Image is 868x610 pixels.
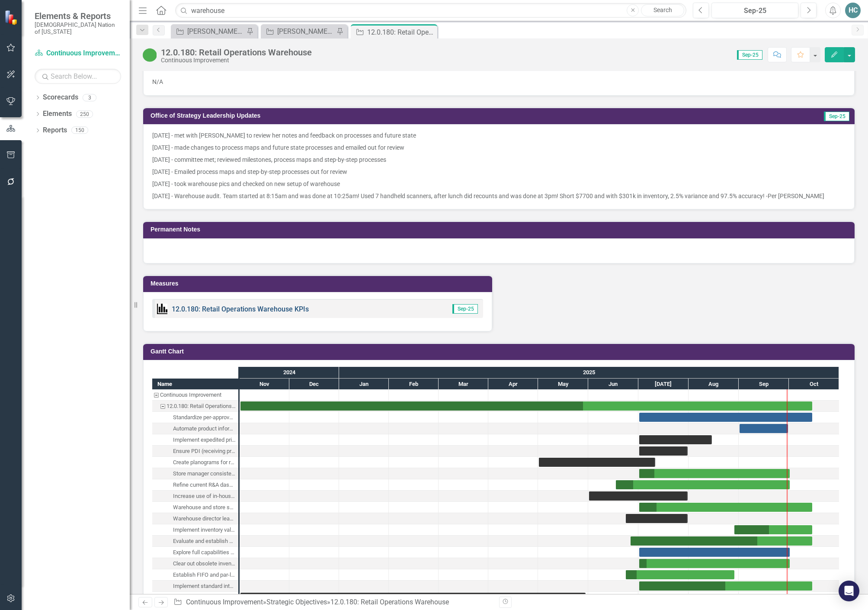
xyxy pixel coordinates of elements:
[4,9,20,26] img: ClearPoint Strategy
[367,27,435,38] div: 12.0.180: Retail Operations Warehouse
[639,548,790,557] div: Task: Start date: 2025-07-01 End date: 2025-10-01
[152,592,238,603] div: Task: Start date: 2024-11-01 End date: 2025-05-30
[439,379,488,390] div: Mar
[157,304,167,314] img: Performance Management
[173,446,236,457] div: Ensure PDI (receiving product) training for manager/supervisors
[152,558,238,569] div: Clear out obsolete inventory
[152,491,238,502] div: Task: Start date: 2025-06-01 End date: 2025-07-31
[161,48,312,57] div: 12.0.180: Retail Operations Warehouse
[152,379,238,389] div: Name
[152,536,238,547] div: Task: Start date: 2025-06-26 End date: 2025-10-15
[35,21,121,35] small: [DEMOGRAPHIC_DATA] Nation of [US_STATE]
[151,348,850,355] h3: Gantt Chart
[152,423,238,434] div: Automate product information transfer to PDI
[737,50,762,60] span: Sep-25
[639,435,712,444] div: Task: Start date: 2025-07-01 End date: 2025-08-15
[152,547,238,558] div: Task: Start date: 2025-07-01 End date: 2025-10-01
[263,26,334,37] a: [PERSON_NAME] CI Working Report
[152,491,238,502] div: Increase use of in-house print services for apparel
[240,379,289,390] div: Nov
[152,423,238,434] div: Task: Start date: 2025-09-01 End date: 2025-09-30
[539,458,655,467] div: Task: Start date: 2025-05-01 End date: 2025-07-11
[152,502,238,513] div: Warehouse and store supervisors updated dashboard training
[289,379,339,390] div: Dec
[789,379,839,390] div: Oct
[160,389,221,401] div: Continuous Improvement
[152,524,238,536] div: Implement inventory validation at transfer out
[35,69,121,84] input: Search Below...
[161,57,312,64] div: Continuous Improvement
[173,513,236,524] div: Warehouse director leads decisions based on data
[626,570,734,579] div: Task: Start date: 2025-06-23 End date: 2025-08-29
[43,93,78,103] a: Scorecards
[488,379,538,390] div: Apr
[173,502,236,513] div: Warehouse and store supervisors updated dashboard training
[172,305,309,313] a: 12.0.180: Retail Operations Warehouse KPIs
[173,547,236,558] div: Explore full capabilities of PDI system
[152,569,238,581] div: Task: Start date: 2025-06-23 End date: 2025-08-29
[151,112,715,119] h3: Office of Strategy Leadership Updates
[35,48,121,58] a: Continuous Improvement
[152,479,238,491] div: Refine current R&A dashboards
[152,479,238,491] div: Task: Start date: 2025-06-17 End date: 2025-10-01
[187,26,244,37] div: [PERSON_NAME] CI Action Plans
[389,379,439,390] div: Feb
[152,412,238,423] div: Task: Start date: 2025-07-01 End date: 2025-10-15
[240,367,339,378] div: 2024
[152,547,238,558] div: Explore full capabilities of PDI system
[152,77,846,86] p: N/A
[734,525,812,534] div: Task: Start date: 2025-08-29 End date: 2025-10-15
[152,434,238,446] div: Implement expedited pricing approval process
[173,26,244,37] a: [PERSON_NAME] CI Action Plans
[152,389,238,401] div: Continuous Improvement
[639,503,812,512] div: Task: Start date: 2025-07-01 End date: 2025-10-15
[824,112,849,121] span: Sep-25
[152,513,238,524] div: Warehouse director leads decisions based on data
[639,581,812,591] div: Task: Start date: 2025-07-01 End date: 2025-10-15
[173,597,492,607] div: » »
[839,581,859,601] div: Open Intercom Messenger
[173,592,190,603] div: FOCUS
[71,127,88,134] div: 150
[152,468,238,479] div: Task: Start date: 2025-07-01 End date: 2025-10-01
[152,581,238,592] div: Implement standard intake and tracking processes
[152,389,238,401] div: Task: Continuous Improvement Start date: 2024-11-01 End date: 2024-11-02
[641,4,684,16] a: Search
[173,468,236,479] div: Store manager consistent use of ordering tools
[589,491,688,501] div: Task: Start date: 2025-06-01 End date: 2025-07-31
[152,412,238,423] div: Standardize per-approved price labeling methods
[631,536,812,546] div: Task: Start date: 2025-06-26 End date: 2025-10-15
[152,141,846,154] p: [DATE] - made changes to process maps and future state processes and emailed out for review
[152,131,846,141] p: [DATE] - met with [PERSON_NAME] to review her notes and feedback on processes and future state
[739,379,789,390] div: Sep
[711,3,798,18] button: Sep-25
[173,558,236,569] div: Clear out obsolete inventory
[152,166,846,178] p: [DATE] - Emailed process maps and step-by-step processes out for review
[151,280,488,287] h3: Measures
[152,581,238,592] div: Task: Start date: 2025-07-01 End date: 2025-10-15
[616,480,790,489] div: Task: Start date: 2025-06-17 End date: 2025-10-01
[152,536,238,547] div: Evaluate and establish new physical inventory process
[152,457,238,468] div: Create planograms for restock needs
[167,401,236,412] div: 12.0.180: Retail Operations Warehouse
[152,154,846,166] p: [DATE] - committee met; reviewed milestones, process maps and step-by-step processes
[152,502,238,513] div: Task: Start date: 2025-07-01 End date: 2025-10-15
[538,379,588,390] div: May
[240,401,812,411] div: Task: Start date: 2024-11-01 End date: 2025-10-15
[639,559,790,568] div: Task: Start date: 2025-07-01 End date: 2025-10-01
[173,524,236,536] div: Implement inventory validation at transfer out
[714,6,795,16] div: Sep-25
[152,457,238,468] div: Task: Start date: 2025-05-01 End date: 2025-07-11
[626,514,688,523] div: Task: Start date: 2025-06-23 End date: 2025-07-31
[152,190,846,200] p: [DATE] - Warehouse audit. Team started at 8:15am and was done at 10:25am! Used 7 handheld scanner...
[173,457,236,468] div: Create planograms for restock needs
[152,178,846,190] p: [DATE] - took warehouse pics and checked on new setup of warehouse
[152,569,238,581] div: Establish FIFO and par-level guidelines
[152,468,238,479] div: Store manager consistent use of ordering tools
[240,593,586,602] div: Task: Start date: 2024-11-01 End date: 2025-05-30
[173,434,236,446] div: Implement expedited pricing approval process
[173,569,236,581] div: Establish FIFO and par-level guidelines
[83,94,96,101] div: 3
[152,434,238,446] div: Task: Start date: 2025-07-01 End date: 2025-08-15
[173,423,236,434] div: Automate product information transfer to PDI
